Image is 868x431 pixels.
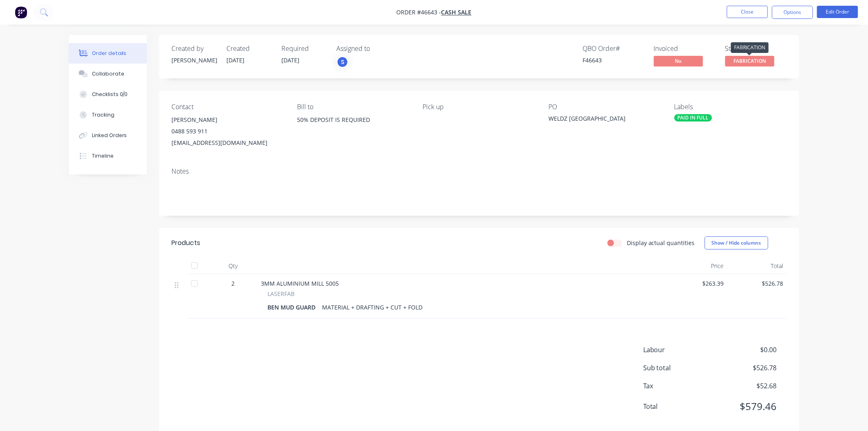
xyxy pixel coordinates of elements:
button: Edit Order [817,6,858,18]
div: Invoiced [654,45,715,53]
span: [DATE] [281,56,299,64]
a: CASH SALE [441,9,472,16]
div: 50% DEPOSIT IS REQUIRED [297,114,409,126]
div: Total [727,258,787,274]
label: Display actual quantities [627,238,695,247]
div: Products [171,238,200,248]
div: Contact [171,103,284,111]
div: [PERSON_NAME]0488 593 911[EMAIL_ADDRESS][DOMAIN_NAME] [171,114,284,149]
div: Assigned to [336,45,418,53]
span: FABRICATION [725,56,774,66]
div: MATERIAL + DRAFTING + CUT + FOLD [319,301,426,313]
span: 2 [231,279,235,288]
div: [EMAIL_ADDRESS][DOMAIN_NAME] [171,137,284,149]
span: $526.78 [716,363,777,373]
img: Factory [15,6,27,18]
div: Linked Orders [92,132,127,139]
span: No [654,56,703,66]
span: Total [643,401,716,411]
div: Notes [171,167,787,175]
div: QBO Order # [582,45,644,53]
div: Price [668,258,727,274]
button: Show / Hide columns [705,236,768,250]
div: Pick up [423,103,535,111]
div: WELDZ [GEOGRAPHIC_DATA] [548,114,651,126]
div: Checklists 0/0 [92,91,128,98]
button: FABRICATION [725,56,774,68]
span: $579.46 [716,399,777,414]
button: Checklists 0/0 [69,84,147,105]
span: Tax [643,381,716,391]
div: Qty [208,258,258,274]
div: Created by [171,45,217,53]
span: [DATE] [226,56,244,64]
div: Required [281,45,327,53]
div: Timeline [92,152,114,160]
button: Tracking [69,105,147,125]
div: BEN MUD GUARD [267,301,319,313]
div: Status [725,45,787,53]
span: Labour [643,345,716,355]
div: Collaborate [92,70,124,78]
span: 3MM ALUMINIUM MILL 5005 [261,280,339,287]
div: PO [548,103,661,111]
div: [PERSON_NAME] [171,56,217,64]
span: $0.00 [716,345,777,355]
button: Order details [69,43,147,64]
div: Created [226,45,272,53]
div: Labels [674,103,787,111]
div: Tracking [92,111,114,119]
div: FABRICATION [731,42,769,53]
span: $52.68 [716,381,777,391]
button: Timeline [69,146,147,166]
span: $526.78 [731,279,783,288]
button: Options [772,6,813,19]
div: F46643 [582,56,644,64]
div: Order details [92,50,127,57]
span: LASERFAB [267,289,295,298]
div: [PERSON_NAME] [171,114,284,126]
button: S [336,56,349,68]
div: 50% DEPOSIT IS REQUIRED [297,114,409,140]
div: PAID IN FULL [674,114,712,122]
span: $263.39 [671,279,724,288]
button: Collaborate [69,64,147,84]
button: Close [727,6,768,18]
div: 0488 593 911 [171,126,284,137]
div: Bill to [297,103,409,111]
button: Linked Orders [69,125,147,146]
span: Order #46643 - [397,9,441,16]
span: Sub total [643,363,716,373]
